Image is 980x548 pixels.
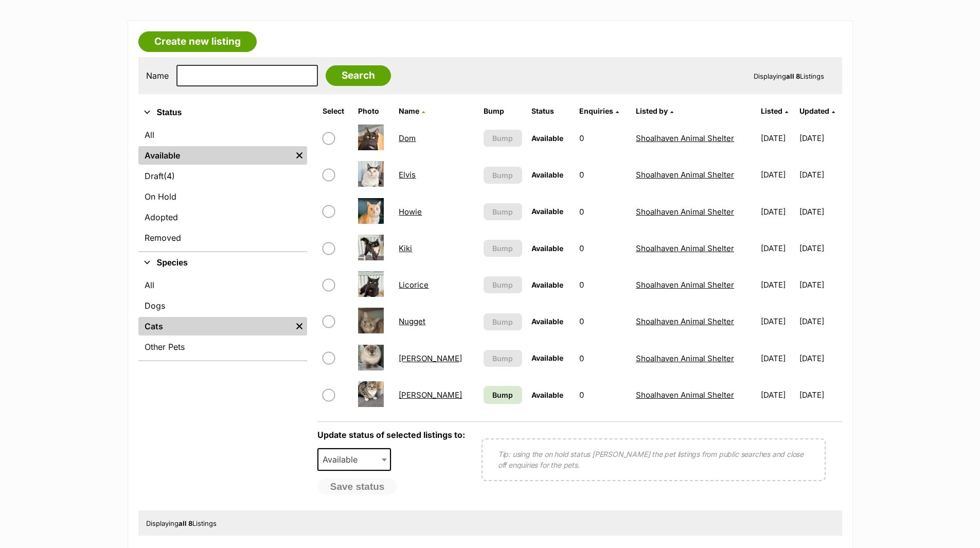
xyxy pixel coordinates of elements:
[492,279,513,290] span: Bump
[636,353,734,363] a: Shoalhaven Animal Shelter
[138,167,307,185] a: Draft
[399,243,412,253] a: Kiki
[761,107,788,115] a: Listed
[799,107,829,115] span: Updated
[761,107,782,115] span: Listed
[138,106,307,119] button: Status
[138,187,307,206] a: On Hold
[636,390,734,400] a: Shoalhaven Animal Shelter
[636,133,734,143] a: Shoalhaven Animal Shelter
[757,267,798,303] td: [DATE]
[531,244,563,253] span: Available
[318,103,353,119] th: Select
[492,170,513,181] span: Bump
[799,231,841,266] td: [DATE]
[575,377,631,413] td: 0
[399,107,419,115] span: Name
[757,304,798,339] td: [DATE]
[138,317,292,335] a: Cats
[318,452,368,467] span: Available
[146,519,217,527] span: Displaying Listings
[399,207,422,217] a: Howie
[575,157,631,192] td: 0
[138,256,307,270] button: Species
[799,194,841,229] td: [DATE]
[575,341,631,376] td: 0
[531,317,563,326] span: Available
[317,479,398,495] button: Save status
[636,170,734,180] a: Shoalhaven Animal Shelter
[799,157,841,192] td: [DATE]
[317,448,391,471] span: Available
[138,208,307,226] a: Adopted
[757,157,798,192] td: [DATE]
[498,449,809,470] p: Tip: using the on hold status [PERSON_NAME] the pet listings from public searches and close off e...
[636,316,734,326] a: Shoalhaven Animal Shelter
[399,107,425,115] a: Name
[484,130,522,147] button: Bump
[799,120,841,156] td: [DATE]
[531,280,563,289] span: Available
[492,206,513,217] span: Bump
[636,107,673,115] a: Listed by
[636,207,734,217] a: Shoalhaven Animal Shelter
[575,231,631,266] td: 0
[579,107,613,115] span: translation missing: en.admin.listings.index.attributes.enquiries
[292,317,307,335] a: Remove filter
[484,203,522,220] button: Bump
[636,107,668,115] span: Listed by
[179,519,192,527] strong: all 8
[531,207,563,216] span: Available
[492,133,513,144] span: Bump
[757,377,798,413] td: [DATE]
[138,123,307,251] div: Status
[138,31,257,52] a: Create new listing
[636,280,734,290] a: Shoalhaven Animal Shelter
[799,377,841,413] td: [DATE]
[484,350,522,367] button: Bump
[531,134,563,143] span: Available
[484,386,522,404] a: Bump
[326,65,391,86] input: Search
[138,296,307,315] a: Dogs
[575,267,631,303] td: 0
[138,146,292,165] a: Available
[164,170,175,182] span: (4)
[292,146,307,165] a: Remove filter
[399,170,416,180] a: Elvis
[527,103,574,119] th: Status
[399,280,429,290] a: Licorice
[492,243,513,254] span: Bump
[636,243,734,253] a: Shoalhaven Animal Shelter
[484,240,522,257] button: Bump
[531,170,563,179] span: Available
[757,194,798,229] td: [DATE]
[399,133,416,143] a: Dom
[799,107,835,115] a: Updated
[492,390,513,400] span: Bump
[575,194,631,229] td: 0
[484,276,522,293] button: Bump
[317,430,465,440] label: Update status of selected listings to:
[354,103,394,119] th: Photo
[492,316,513,327] span: Bump
[484,167,522,184] button: Bump
[138,228,307,247] a: Removed
[799,304,841,339] td: [DATE]
[757,120,798,156] td: [DATE]
[484,313,522,330] button: Bump
[757,231,798,266] td: [DATE]
[579,107,619,115] a: Enquiries
[531,391,563,399] span: Available
[138,274,307,360] div: Species
[399,353,462,363] a: [PERSON_NAME]
[757,341,798,376] td: [DATE]
[138,276,307,294] a: All
[575,120,631,156] td: 0
[492,353,513,364] span: Bump
[799,341,841,376] td: [DATE]
[531,353,563,362] span: Available
[575,304,631,339] td: 0
[138,338,307,356] a: Other Pets
[138,126,307,144] a: All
